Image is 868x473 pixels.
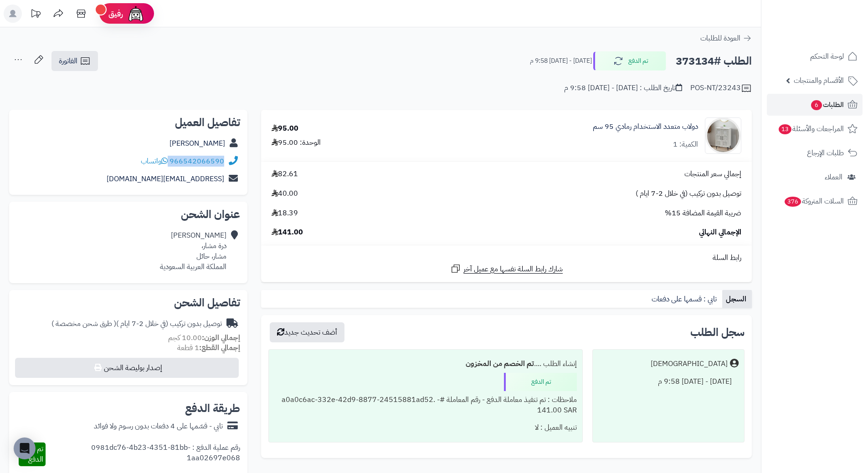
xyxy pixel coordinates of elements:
[16,209,240,220] h2: عنوان الشحن
[177,342,240,353] small: 1 قطعة
[51,319,222,329] div: توصيل بدون تركيب (في خلال 2-7 ايام )
[274,419,576,437] div: تنبيه العميل : لا
[15,358,239,378] button: إصدار بوليصة الشحن
[265,253,748,263] div: رابط السلة
[160,230,226,272] div: [PERSON_NAME] درة مشار، مشار، حائل المملكة العربية السعودية
[24,5,47,25] a: تحديثات المنصة
[51,318,116,329] span: ( طرق شحن مخصصة )
[466,358,534,369] b: تم الخصم من المخزون
[767,118,863,140] a: المراجعات والأسئلة13
[504,373,577,391] div: تم الدفع
[59,56,77,66] span: الفاتورة
[28,443,43,465] span: تم الدفع
[593,51,666,71] button: تم الدفع
[272,169,298,179] span: 82.61
[51,51,98,71] a: الفاتورة
[564,83,682,93] div: تاريخ الطلب : [DATE] - [DATE] 9:58 م
[272,208,298,219] span: 18.39
[700,33,752,44] a: العودة للطلبات
[767,94,863,116] a: الطلبات6
[141,156,168,167] a: واتساب
[16,297,240,308] h2: تفاصيل الشحن
[593,122,698,132] a: دولاب متعدد الاستخدام رمادي 95 سم
[651,359,728,369] div: [DEMOGRAPHIC_DATA]
[274,355,576,373] div: إنشاء الطلب ....
[14,437,36,459] div: Open Intercom Messenger
[107,173,224,184] a: [EMAIL_ADDRESS][DOMAIN_NAME]
[779,124,791,134] span: 13
[684,169,741,179] span: إجمالي سعر المنتجات
[127,5,145,23] img: ai-face.png
[806,25,859,44] img: logo-2.png
[94,421,223,432] div: تابي - قسّمها على 4 دفعات بدون رسوم ولا فوائد
[272,123,298,134] div: 95.00
[530,56,592,66] small: [DATE] - [DATE] 9:58 م
[810,50,844,63] span: لوحة التحكم
[169,138,225,149] a: [PERSON_NAME]
[825,171,842,183] span: العملاء
[767,46,863,67] a: لوحة التحكم
[676,52,752,71] h2: الطلب #373134
[665,208,741,219] span: ضريبة القيمة المضافة 15%
[636,188,741,199] span: توصيل بدون تركيب (في خلال 2-7 ايام )
[16,117,240,128] h2: تفاصيل العميل
[794,74,844,87] span: الأقسام والمنتجات
[690,83,752,94] div: POS-NT/23243
[722,290,752,308] a: السجل
[598,373,739,391] div: [DATE] - [DATE] 9:58 م
[185,403,240,414] h2: طريقة الدفع
[272,188,298,199] span: 40.00
[767,142,863,164] a: طلبات الإرجاع
[463,264,563,275] span: شارك رابط السلة نفسها مع عميل آخر
[673,139,698,150] div: الكمية: 1
[272,227,303,238] span: 141.00
[274,391,576,419] div: ملاحظات : تم تنفيذ معاملة الدفع - رقم المعاملة #a0a0c6ac-332e-42d9-8877-24515881ad52. - 141.00 SAR
[108,8,123,19] span: رفيق
[700,33,740,44] span: العودة للطلبات
[270,322,344,342] button: أضف تحديث جديد
[450,263,563,275] a: شارك رابط السلة نفسها مع عميل آخر
[784,195,844,208] span: السلات المتروكة
[648,290,722,308] a: تابي : قسمها على دفعات
[690,327,745,338] h3: سجل الطلب
[811,100,822,110] span: 6
[272,137,321,148] div: الوحدة: 95.00
[168,332,240,343] small: 10.00 كجم
[810,98,844,111] span: الطلبات
[705,117,741,154] img: 1751781100-220605010578-90x90.jpg
[202,332,240,343] strong: إجمالي الوزن:
[785,197,801,207] span: 376
[46,442,240,466] div: رقم عملية الدفع : 0981dc76-4b23-4351-81bb-1aa02697e068
[699,227,741,238] span: الإجمالي النهائي
[807,147,844,159] span: طلبات الإرجاع
[169,156,224,167] a: 966542066590
[767,166,863,188] a: العملاء
[767,190,863,212] a: السلات المتروكة376
[778,122,844,135] span: المراجعات والأسئلة
[199,342,240,353] strong: إجمالي القطع:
